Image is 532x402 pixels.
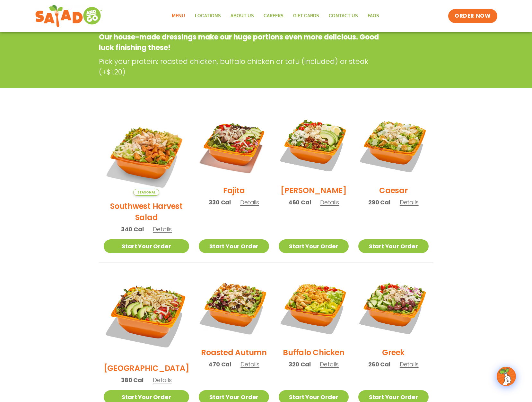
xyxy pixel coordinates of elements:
span: Details [320,360,339,368]
a: Start Your Order [358,239,428,253]
span: ORDER NOW [455,12,491,20]
span: Details [240,198,259,206]
span: 380 Cal [121,376,144,384]
img: new-SAG-logo-768×292 [35,3,103,29]
img: Product photo for Greek Salad [358,272,428,342]
span: Details [400,198,419,206]
a: Start Your Order [279,239,349,253]
h2: Buffalo Chicken [283,347,344,358]
span: Details [153,376,172,384]
a: Careers [259,9,288,23]
span: Details [400,360,419,368]
a: GIFT CARDS [288,9,324,23]
p: Our house-made dressings make our huge portions even more delicious. Good luck finishing these! [99,32,382,53]
a: About Us [226,9,259,23]
a: Contact Us [324,9,363,23]
img: Product photo for Cobb Salad [279,110,349,180]
span: 290 Cal [368,198,390,207]
a: Locations [190,9,226,23]
span: Details [153,225,172,233]
h2: [GEOGRAPHIC_DATA] [104,363,189,374]
h2: Greek [382,347,405,358]
span: Details [240,360,259,368]
span: 470 Cal [208,360,231,369]
span: Seasonal [133,189,159,196]
img: wpChatIcon [497,367,515,385]
h2: Southwest Harvest Salad [104,201,189,223]
span: 320 Cal [289,360,311,369]
a: ORDER NOW [448,9,497,23]
span: 340 Cal [121,225,144,234]
img: Product photo for Roasted Autumn Salad [199,272,269,342]
a: Menu [167,9,190,23]
span: 460 Cal [288,198,311,207]
a: Start Your Order [199,239,269,253]
img: Product photo for BBQ Ranch Salad [104,272,189,358]
img: Product photo for Caesar Salad [358,110,428,180]
img: Product photo for Buffalo Chicken Salad [279,272,349,342]
h2: Caesar [379,185,408,196]
nav: Menu [167,9,384,23]
h2: Fajita [223,185,245,196]
a: FAQs [363,9,384,23]
span: Details [320,198,339,206]
h2: Roasted Autumn [201,347,267,358]
p: Pick your protein: roasted chicken, buffalo chicken or tofu (included) or steak (+$1.20) [99,56,385,77]
span: 330 Cal [209,198,231,207]
h2: [PERSON_NAME] [281,185,347,196]
img: Product photo for Fajita Salad [199,110,269,180]
span: 260 Cal [368,360,390,369]
img: Product photo for Southwest Harvest Salad [104,110,189,196]
a: Start Your Order [104,239,189,253]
